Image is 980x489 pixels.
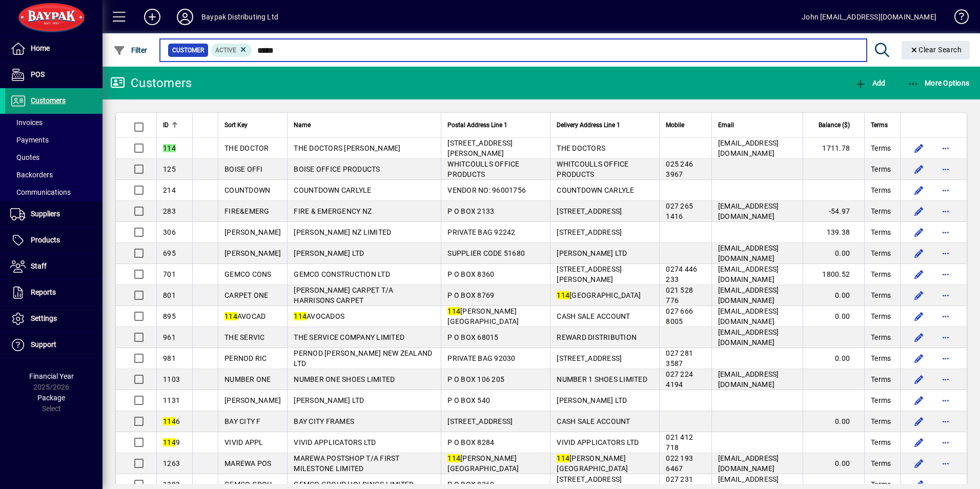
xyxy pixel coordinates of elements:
[294,396,364,404] span: [PERSON_NAME] LTD
[31,70,45,78] span: POS
[557,333,637,341] span: REWARD DISTRIBUTION
[666,119,684,131] span: Mobile
[10,136,49,144] span: Payments
[5,228,103,253] a: Products
[911,203,927,219] button: Edit
[802,9,936,25] div: John [EMAIL_ADDRESS][DOMAIN_NAME]
[666,265,697,283] span: 0274 446 233
[224,228,281,236] span: [PERSON_NAME]
[902,41,970,59] button: Clear
[447,417,513,425] span: [STREET_ADDRESS]
[447,291,494,299] span: P O BOX 8769
[871,353,891,363] span: Terms
[557,186,634,194] span: COUNTDOWN CARLYLE
[911,287,927,303] button: Edit
[557,354,622,362] span: [STREET_ADDRESS]
[557,375,647,383] span: NUMBER 1 SHOES LIMITED
[294,417,354,425] span: BAY CITY FRAMES
[666,454,693,473] span: 022 193 6467
[163,375,180,383] span: 1103
[5,131,103,149] a: Payments
[557,249,627,257] span: [PERSON_NAME] LTD
[31,314,57,322] span: Settings
[113,46,148,54] span: Filter
[111,41,150,59] button: Filter
[718,286,779,304] span: [EMAIL_ADDRESS][DOMAIN_NAME]
[871,269,891,279] span: Terms
[163,312,176,320] span: 895
[911,245,927,261] button: Edit
[163,186,176,194] span: 214
[557,160,628,178] span: WHITCOULLS OFFICE PRODUCTS
[163,480,180,488] span: 1383
[871,395,891,405] span: Terms
[871,416,891,426] span: Terms
[5,184,103,201] a: Communications
[557,291,569,299] em: 114
[201,9,278,25] div: Baypak Distributing Ltd
[163,228,176,236] span: 306
[447,139,513,157] span: [STREET_ADDRESS][PERSON_NAME]
[557,207,622,215] span: [STREET_ADDRESS]
[447,354,515,362] span: PRIVATE BAG 92030
[937,161,954,177] button: More options
[911,182,927,198] button: Edit
[447,307,460,315] em: 114
[819,119,850,131] span: Balance ($)
[809,119,859,131] div: Balance ($)
[937,245,954,261] button: More options
[910,46,962,54] span: Clear Search
[31,96,66,105] span: Customers
[718,202,779,220] span: [EMAIL_ADDRESS][DOMAIN_NAME]
[666,433,693,452] span: 021 412 718
[557,291,641,299] span: [GEOGRAPHIC_DATA]
[947,2,967,35] a: Knowledge Base
[852,74,888,92] button: Add
[224,291,269,299] span: CARPET ONE
[905,74,972,92] button: More Options
[5,114,103,131] a: Invoices
[447,249,525,257] span: SUPPLIER CODE 51680
[871,185,891,195] span: Terms
[718,119,734,131] span: Email
[854,79,885,87] span: Add
[224,438,263,446] span: VIVID APPL
[172,45,204,55] span: Customer
[871,227,891,237] span: Terms
[871,332,891,342] span: Terms
[29,372,74,380] span: Financial Year
[224,333,265,341] span: THE SERVIC
[224,312,237,320] em: 114
[5,332,103,358] a: Support
[937,203,954,219] button: More options
[224,270,272,278] span: GEMCO CONS
[666,202,693,220] span: 027 265 1416
[803,348,864,369] td: 0.00
[294,249,364,257] span: [PERSON_NAME] LTD
[871,311,891,321] span: Terms
[666,286,693,304] span: 021 528 776
[163,144,176,152] em: 114
[10,171,53,179] span: Backorders
[666,160,693,178] span: 025 246 3967
[163,119,186,131] div: ID
[215,47,236,54] span: Active
[447,454,460,462] em: 114
[31,262,47,270] span: Staff
[447,186,526,194] span: VENDOR NO: 96001756
[803,243,864,264] td: 0.00
[163,270,176,278] span: 701
[224,119,248,131] span: Sort Key
[871,143,891,153] span: Terms
[911,350,927,366] button: Edit
[294,480,414,488] span: GEMCO GROUP HOLDINGS LIMITED
[163,417,180,425] span: 6
[871,437,891,447] span: Terms
[224,417,261,425] span: BAY CITY F
[294,119,311,131] span: Name
[10,153,39,161] span: Quotes
[557,396,627,404] span: [PERSON_NAME] LTD
[163,417,176,425] em: 114
[31,236,60,244] span: Products
[557,312,630,320] span: CASH SALE ACCOUNT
